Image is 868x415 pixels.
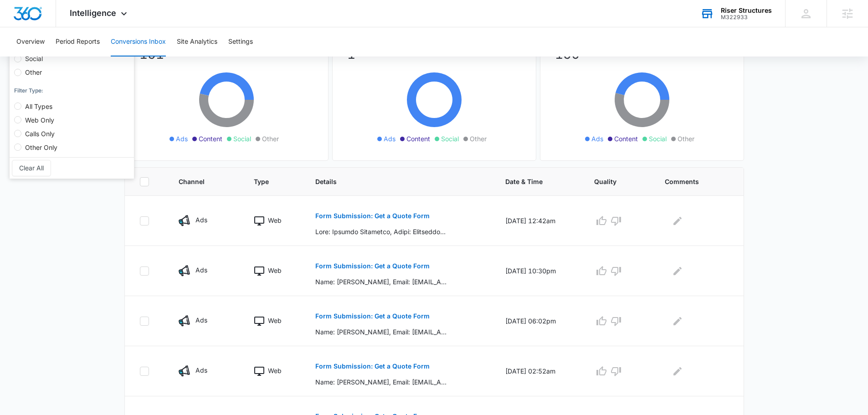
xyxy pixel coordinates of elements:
span: Comments [665,177,716,186]
p: Web [268,266,282,275]
span: Details [315,177,470,186]
p: Web [268,215,282,225]
button: Form Submission: Get a Quote Form [315,205,430,227]
span: Quality [594,177,630,186]
span: Type [254,177,280,186]
span: All Types [21,102,56,110]
p: Name: [PERSON_NAME], Email: [EMAIL_ADDRESS][DOMAIN_NAME], Phone: [PHONE_NUMBER], How can we help?... [315,377,448,387]
span: Social [21,55,46,62]
span: Other [678,134,694,143]
button: Settings [228,27,253,56]
div: account name [721,7,772,14]
span: Date & Time [505,177,559,186]
span: Clear All [19,163,44,173]
span: Ads [591,134,603,143]
button: Site Analytics [177,27,217,56]
p: Form Submission: Get a Quote Form [315,263,430,269]
button: Edit Comments [670,314,685,328]
td: [DATE] 06:02pm [494,296,583,346]
span: Calls Only [21,130,58,138]
span: Content [614,134,638,143]
span: Social [233,134,251,143]
td: [DATE] 02:52am [494,346,583,396]
p: Web [268,316,282,325]
p: Ads [195,265,207,275]
span: Content [406,134,430,143]
button: Edit Comments [670,264,685,278]
button: Form Submission: Get a Quote Form [315,255,430,277]
span: Ads [176,134,188,143]
button: Form Submission: Get a Quote Form [315,305,430,327]
p: Form Submission: Get a Quote Form [315,363,430,369]
span: Social [649,134,667,143]
p: Name: [PERSON_NAME], Email: [EMAIL_ADDRESS][DOMAIN_NAME], Phone: [PHONE_NUMBER], How can we help?... [315,327,448,337]
p: Ads [195,365,207,375]
p: Lore: Ipsumdo Sitametco, Adipi: ElitseddoEiu2949@tempori.utl, Etdol: 3987009644, Mag ali en admi?... [315,227,448,236]
span: Web Only [21,116,58,124]
span: Other [262,134,279,143]
span: Channel [179,177,219,186]
p: Ads [195,215,207,225]
div: Filter Type : [14,87,129,95]
span: Social [441,134,459,143]
p: Web [268,366,282,375]
p: Form Submission: Get a Quote Form [315,213,430,219]
button: Overview [16,27,45,56]
p: Form Submission: Get a Quote Form [315,313,430,319]
span: Other [470,134,487,143]
div: account id [721,14,772,20]
p: Name: [PERSON_NAME], Email: [EMAIL_ADDRESS][DOMAIN_NAME], Phone: [PHONE_NUMBER], How can we help?... [315,277,448,287]
td: [DATE] 12:42am [494,196,583,246]
button: Conversions Inbox [111,27,166,56]
span: Intelligence [70,8,116,18]
button: Edit Comments [670,214,685,228]
td: [DATE] 10:30pm [494,246,583,296]
button: Edit Comments [670,364,685,379]
span: Other [21,68,46,76]
p: Ads [195,315,207,325]
span: Content [199,134,222,143]
span: Ads [384,134,395,143]
button: Form Submission: Get a Quote Form [315,355,430,377]
span: Other Only [21,143,61,151]
button: Clear All [12,160,51,176]
button: Period Reports [56,27,100,56]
